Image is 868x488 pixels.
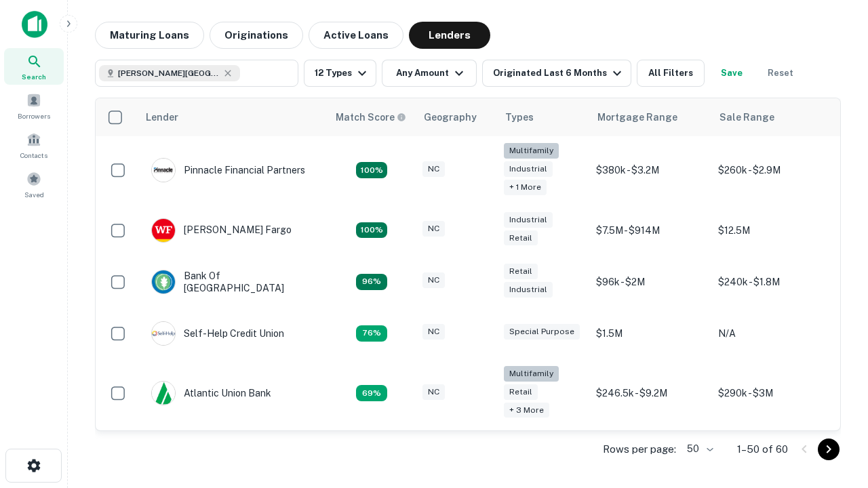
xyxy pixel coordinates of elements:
div: Atlantic Union Bank [151,381,271,405]
img: picture [152,219,175,242]
button: 12 Types [304,60,376,87]
div: Self-help Credit Union [151,321,284,346]
span: Contacts [20,150,47,161]
button: Reset [759,60,802,87]
div: Originated Last 6 Months [493,65,625,81]
div: Multifamily [504,143,559,159]
div: NC [422,384,445,400]
p: Rows per page: [603,441,676,457]
div: Matching Properties: 14, hasApolloMatch: undefined [356,274,387,290]
h6: Match Score [336,110,403,125]
button: Maturing Loans [95,22,204,49]
div: Retail [504,264,538,279]
div: Bank Of [GEOGRAPHIC_DATA] [151,270,314,294]
div: NC [422,272,445,288]
td: $96k - $2M [589,256,711,308]
button: Save your search to get updates of matches that match your search criteria. [710,60,753,87]
button: Lenders [409,22,490,49]
th: Capitalize uses an advanced AI algorithm to match your search with the best lender. The match sco... [328,98,416,136]
div: + 3 more [504,403,549,418]
th: Types [497,98,589,136]
a: Borrowers [4,87,64,124]
div: NC [422,324,445,340]
td: N/A [711,308,833,359]
div: [PERSON_NAME] Fargo [151,218,292,243]
div: Industrial [504,161,553,177]
div: Matching Properties: 11, hasApolloMatch: undefined [356,325,387,342]
span: Search [22,71,46,82]
div: Matching Properties: 10, hasApolloMatch: undefined [356,385,387,401]
div: Retail [504,230,538,246]
td: $1.5M [589,308,711,359]
td: $260k - $2.9M [711,136,833,205]
a: Search [4,48,64,85]
button: Active Loans [309,22,403,49]
th: Geography [416,98,497,136]
div: Industrial [504,212,553,228]
span: Borrowers [18,110,50,121]
button: Any Amount [382,60,477,87]
div: 50 [682,439,715,459]
th: Lender [138,98,328,136]
div: Mortgage Range [597,109,677,125]
div: Retail [504,384,538,400]
div: Multifamily [504,366,559,382]
div: Industrial [504,282,553,298]
td: $246.5k - $9.2M [589,359,711,428]
span: [PERSON_NAME][GEOGRAPHIC_DATA], [GEOGRAPHIC_DATA] [118,67,220,79]
td: $12.5M [711,205,833,256]
div: Capitalize uses an advanced AI algorithm to match your search with the best lender. The match sco... [336,110,406,125]
button: All Filters [637,60,705,87]
div: Geography [424,109,477,125]
div: Sale Range [719,109,774,125]
img: picture [152,159,175,182]
div: + 1 more [504,180,547,195]
td: $290k - $3M [711,359,833,428]
td: $240k - $1.8M [711,256,833,308]
div: Pinnacle Financial Partners [151,158,305,182]
img: picture [152,322,175,345]
iframe: Chat Widget [800,380,868,445]
p: 1–50 of 60 [737,441,788,457]
div: NC [422,161,445,177]
th: Mortgage Range [589,98,711,136]
div: Special Purpose [504,324,580,340]
div: Matching Properties: 26, hasApolloMatch: undefined [356,162,387,178]
td: $380k - $3.2M [589,136,711,205]
div: Types [505,109,534,125]
th: Sale Range [711,98,833,136]
a: Contacts [4,127,64,163]
button: Originated Last 6 Months [482,60,631,87]
button: Go to next page [818,439,840,460]
img: picture [152,270,175,293]
div: Lender [146,109,178,125]
img: picture [152,382,175,405]
img: capitalize-icon.png [22,11,47,38]
div: NC [422,221,445,237]
td: $7.5M - $914M [589,205,711,256]
a: Saved [4,166,64,203]
span: Saved [24,189,44,200]
div: Matching Properties: 15, hasApolloMatch: undefined [356,222,387,239]
button: Originations [210,22,303,49]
